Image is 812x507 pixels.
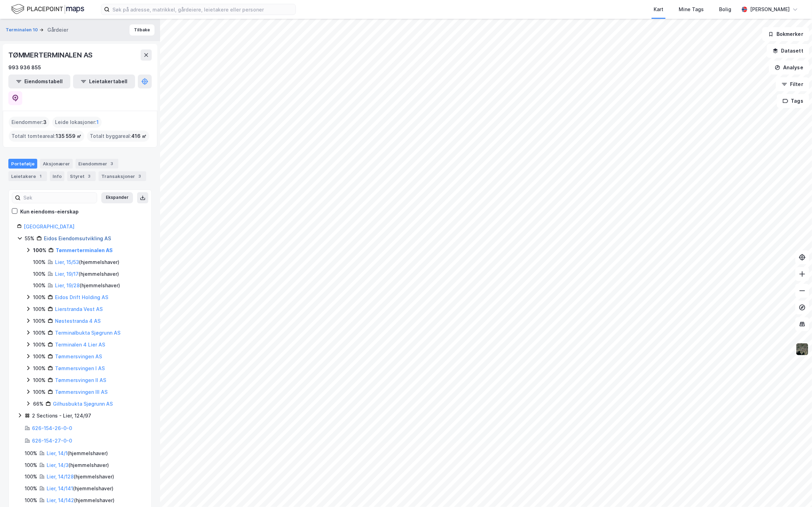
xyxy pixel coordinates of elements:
[96,118,99,126] span: 1
[777,94,809,108] button: Tags
[777,474,812,507] div: Chatt-widget
[750,5,790,14] div: [PERSON_NAME]
[32,438,72,444] a: 626-154-27-0-0
[33,388,46,396] div: 100%
[679,5,704,14] div: Mine Tags
[762,27,809,41] button: Bokmerker
[47,450,68,456] a: Lier, 14/1
[33,270,46,278] div: 100%
[55,353,102,359] a: Tømmersvingen AS
[47,473,114,481] div: ( hjemmelshaver )
[25,449,37,458] div: 100%
[25,234,34,243] div: 55%
[33,341,46,349] div: 100%
[32,425,72,431] a: 626-154-26-0-0
[55,258,119,266] div: ( hjemmelshaver )
[33,258,46,266] div: 100%
[8,75,70,88] button: Eiendomstabell
[98,171,146,181] div: Transaksjoner
[47,474,74,479] a: Lier, 14/128
[33,400,44,408] div: 66%
[8,159,37,169] div: Portefølje
[44,235,111,241] a: Eidos Eiendomsutvikling AS
[55,259,79,265] a: Lier, 15/53
[11,3,84,15] img: logo.f888ab2527a4732fd821a326f86c7f29.svg
[32,412,91,420] div: 2 Sections - Lier, 124/97
[47,497,74,503] a: Lier, 14/142
[55,389,108,395] a: Tømmersvingen III AS
[25,461,37,469] div: 100%
[33,246,46,255] div: 100%
[55,318,101,324] a: Nøstestranda 4 AS
[776,77,809,91] button: Filter
[73,75,135,88] button: Leietakertabell
[55,281,120,290] div: ( hjemmelshaver )
[86,173,93,180] div: 3
[55,330,120,336] a: Terminalbukta Sjøgrunn AS
[47,461,109,469] div: ( hjemmelshaver )
[87,131,149,142] div: Totalt byggareal :
[47,484,113,493] div: ( hjemmelshaver )
[67,171,96,181] div: Styret
[53,401,113,407] a: Gilhusbukta Sjøgrunn AS
[33,281,46,290] div: 100%
[654,5,663,14] div: Kart
[50,171,64,181] div: Info
[56,132,81,140] span: 135 559 ㎡
[25,473,37,481] div: 100%
[136,173,143,180] div: 3
[8,63,41,72] div: 993 936 855
[55,270,119,278] div: ( hjemmelshaver )
[37,173,44,180] div: 1
[33,352,46,361] div: 100%
[33,317,46,325] div: 100%
[769,61,809,75] button: Analyse
[109,160,116,167] div: 3
[55,282,80,288] a: Lier, 19/28
[33,329,46,337] div: 100%
[55,306,103,312] a: Lierstranda Vest AS
[47,496,115,505] div: ( hjemmelshaver )
[21,193,97,203] input: Søk
[20,208,79,216] div: Kun eiendoms-eierskap
[33,305,46,313] div: 100%
[55,271,79,277] a: Lier, 19/17
[55,294,108,300] a: Eidos Drift Holding AS
[719,5,731,14] div: Bolig
[8,171,47,181] div: Leietakere
[129,24,155,36] button: Tilbake
[101,192,133,203] button: Ekspander
[55,377,106,383] a: Tømmersvingen II AS
[110,4,295,15] input: Søk på adresse, matrikkel, gårdeiere, leietakere eller personer
[47,485,73,491] a: Lier, 14/141
[47,449,108,458] div: ( hjemmelshaver )
[25,496,37,505] div: 100%
[33,364,46,373] div: 100%
[43,118,47,126] span: 3
[47,26,68,34] div: Gårdeier
[47,462,69,468] a: Lier, 14/3
[24,224,74,229] a: [GEOGRAPHIC_DATA]
[9,117,49,128] div: Eiendommer :
[6,26,39,33] button: Terminalen 10
[33,293,46,302] div: 100%
[777,474,812,507] iframe: Chat Widget
[131,132,147,140] span: 416 ㎡
[56,247,113,253] a: Tømmerterminalen AS
[25,484,37,493] div: 100%
[76,159,118,169] div: Eiendommer
[767,44,809,58] button: Datasett
[55,342,105,348] a: Terminalen 4 Lier AS
[9,131,84,142] div: Totalt tomteareal :
[52,117,102,128] div: Leide lokasjoner :
[40,159,73,169] div: Aksjonærer
[796,343,809,356] img: 9k=
[8,49,94,61] div: TØMMERTERMINALEN AS
[33,376,46,384] div: 100%
[55,365,105,371] a: Tømmersvingen I AS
